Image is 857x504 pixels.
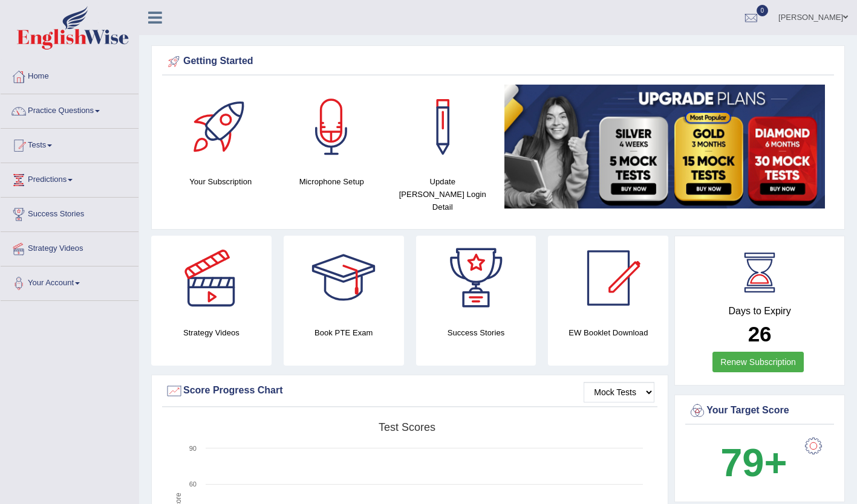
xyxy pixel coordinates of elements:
a: Tests [1,129,138,159]
div: Getting Started [165,53,831,71]
h4: EW Booklet Download [548,326,668,339]
h4: Days to Expiry [688,306,831,317]
a: Success Stories [1,198,138,228]
h4: Strategy Videos [151,326,272,339]
b: 79+ [720,441,787,485]
img: small5.jpg [504,85,826,208]
h4: Book PTE Exam [284,326,404,339]
div: Your Target Score [688,402,831,420]
a: Renew Subscription [712,352,804,372]
h4: Microphone Setup [282,175,382,188]
a: Your Account [1,267,138,297]
a: Predictions [1,163,138,193]
div: Score Progress Chart [165,382,654,400]
text: 90 [189,445,197,452]
b: 26 [748,322,772,346]
tspan: Test scores [379,421,435,433]
a: Strategy Videos [1,232,138,262]
a: Home [1,60,138,90]
h4: Your Subscription [171,175,270,188]
text: 60 [189,480,197,488]
span: 0 [757,5,769,16]
h4: Success Stories [416,326,536,339]
a: Practice Questions [1,94,138,124]
h4: Update [PERSON_NAME] Login Detail [393,175,492,213]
